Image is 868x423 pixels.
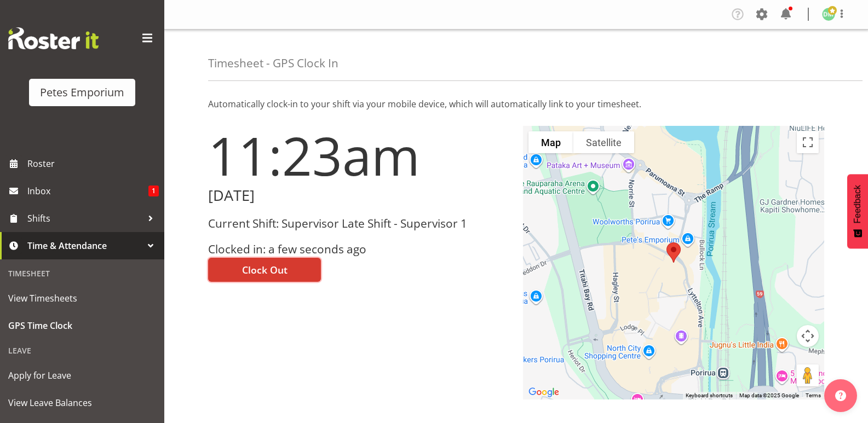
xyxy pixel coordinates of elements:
[27,210,142,227] span: Shifts
[3,339,162,362] div: Leave
[208,57,338,69] h4: Timesheet - GPS Clock In
[8,367,156,384] span: Apply for Leave
[686,392,733,399] button: Keyboard shortcuts
[3,285,162,312] a: View Timesheets
[8,290,156,306] span: View Timesheets
[847,174,868,248] button: Feedback - Show survey
[27,155,159,172] span: Roster
[797,131,819,153] button: Toggle fullscreen view
[3,312,162,339] a: GPS Time Clock
[208,243,510,256] h3: Clocked in: a few seconds ago
[797,364,819,386] button: Drag Pegman onto the map to open Street View
[806,392,821,398] a: Terms (opens in new tab)
[528,131,573,153] button: Show street map
[739,392,799,398] span: Map data ©2025 Google
[242,263,288,277] span: Clock Out
[853,185,863,223] span: Feedback
[8,27,99,49] img: Rosterit website logo
[3,262,162,285] div: Timesheet
[208,258,321,282] button: Clock Out
[3,362,162,389] a: Apply for Leave
[8,317,156,334] span: GPS Time Clock
[27,183,148,199] span: Inbox
[148,186,159,196] span: 1
[3,389,162,416] a: View Leave Balances
[27,237,142,254] span: Time & Attendance
[822,8,835,21] img: david-mcauley697.jpg
[8,395,156,411] span: View Leave Balances
[208,187,510,204] h2: [DATE]
[208,126,510,185] h1: 11:23am
[797,325,819,347] button: Map camera controls
[208,97,824,111] p: Automatically clock-in to your shift via your mobile device, which will automatically link to you...
[526,385,562,399] a: Open this area in Google Maps (opens a new window)
[573,131,634,153] button: Show satellite imagery
[835,390,846,401] img: help-xxl-2.png
[40,84,124,101] div: Petes Emporium
[526,385,562,399] img: Google
[208,217,510,230] h3: Current Shift: Supervisor Late Shift - Supervisor 1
